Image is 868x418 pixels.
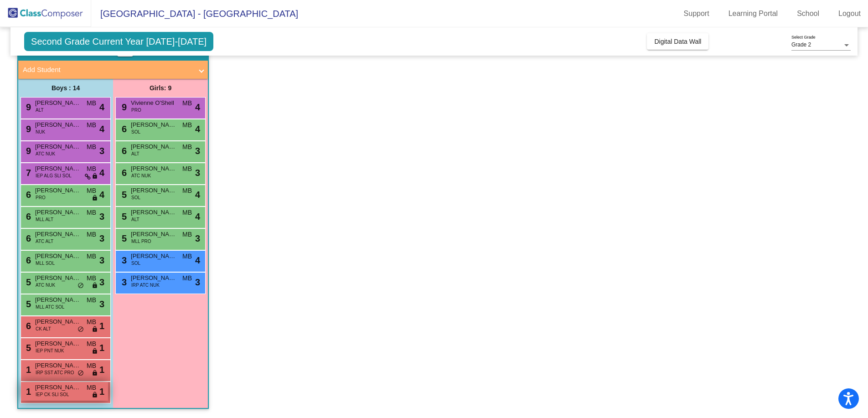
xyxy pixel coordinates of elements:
span: 1 [99,385,104,398]
span: 4 [195,188,200,201]
span: MLL PRO [131,238,151,245]
span: MB [87,208,96,217]
span: 3 [99,210,104,223]
button: Digital Data Wall [647,33,708,50]
span: IRP SST ATC PRO [36,369,74,376]
span: CK ALT [36,325,51,332]
span: MB [87,164,96,174]
span: IEP CK SLI SOL [36,391,69,398]
span: 3 [99,144,104,158]
span: lock [92,370,98,377]
span: 7 [24,168,31,178]
span: [PERSON_NAME] [35,164,81,173]
span: [PERSON_NAME] [131,142,176,151]
a: Support [677,6,717,21]
span: MB [182,252,192,261]
span: 6 [24,255,31,265]
span: lock [92,326,98,333]
span: 3 [99,253,104,267]
span: MB [182,186,192,196]
span: [PERSON_NAME] [131,164,176,173]
span: MB [87,186,96,196]
span: [PERSON_NAME] [35,186,81,195]
span: 4 [195,122,200,136]
span: 5 [119,190,127,200]
span: 6 [24,233,31,243]
span: ATC NUK [131,172,151,179]
span: ATC ALT [36,238,53,245]
span: MB [87,252,96,261]
span: MB [182,120,192,130]
span: NUK [36,129,45,135]
span: MB [182,142,192,152]
span: 9 [24,124,31,134]
span: 6 [24,190,31,200]
span: [PERSON_NAME] [35,230,81,239]
span: ATC NUK [36,282,55,289]
span: do_not_disturb_alt [77,370,84,377]
span: MB [87,120,96,130]
span: SOL [131,260,140,267]
span: MB [182,164,192,174]
button: Print Students Details [117,43,133,57]
a: School [790,6,827,21]
span: MB [87,98,96,108]
a: Logout [831,6,868,21]
span: 3 [195,232,200,245]
span: 5 [119,212,127,222]
mat-expansion-panel-header: Add Student [18,61,208,79]
span: [PERSON_NAME] [35,208,81,217]
span: 3 [99,232,104,245]
span: MB [87,317,96,327]
span: 4 [99,100,104,114]
a: Learning Portal [721,6,785,21]
span: [PERSON_NAME] [131,120,176,129]
span: PRO [36,194,46,201]
span: 4 [99,188,104,201]
span: lock [92,282,98,289]
span: [PERSON_NAME] [35,142,81,151]
span: 9 [119,102,127,112]
span: [PERSON_NAME] [35,120,81,129]
span: MB [87,295,96,305]
div: Boys : 14 [18,79,113,97]
span: Grade 2 [791,41,811,48]
span: 6 [24,321,31,331]
span: lock [92,195,98,202]
span: MB [87,361,96,371]
span: [PERSON_NAME] [131,274,176,283]
span: IRP ATC NUK [131,282,160,289]
span: MB [182,230,192,239]
span: Digital Data Wall [654,38,701,45]
span: 1 [99,341,104,355]
span: [PERSON_NAME] [35,317,81,326]
span: [PERSON_NAME] [131,186,176,195]
span: [PERSON_NAME] [131,230,176,239]
span: 5 [24,277,31,287]
span: 9 [24,102,31,112]
span: PRO [131,107,141,114]
span: lock [92,173,98,180]
span: 3 [99,297,104,311]
span: 4 [99,122,104,136]
span: 1 [24,387,31,397]
span: 4 [195,253,200,267]
span: 5 [24,299,31,309]
span: MB [87,339,96,349]
span: 5 [24,343,31,353]
span: 9 [24,146,31,156]
span: 3 [195,144,200,158]
span: 4 [99,166,104,180]
span: 1 [99,363,104,377]
span: 3 [119,255,127,265]
span: 6 [119,124,127,134]
span: [PERSON_NAME] [131,252,176,261]
span: 4 [195,100,200,114]
span: do_not_disturb_alt [77,326,84,333]
span: 3 [195,275,200,289]
div: Girls: 9 [113,79,208,97]
span: ALT [131,150,139,157]
span: ALT [36,107,44,114]
span: 4 [195,210,200,223]
span: ATC NUK [36,150,55,157]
